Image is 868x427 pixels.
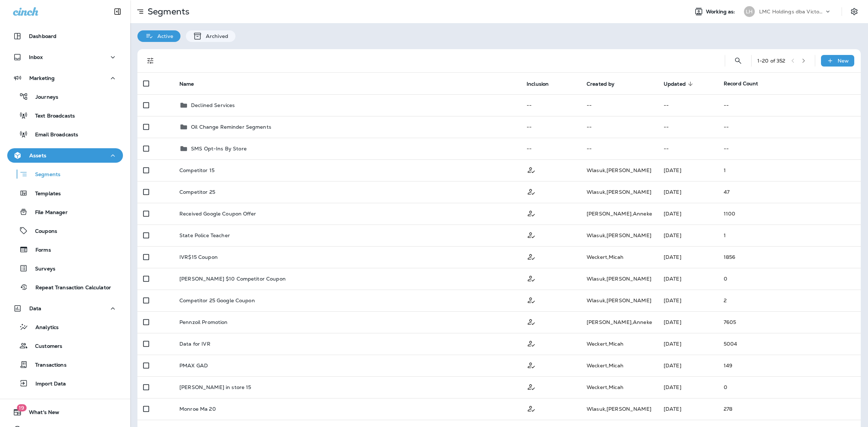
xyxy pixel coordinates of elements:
span: Customer Only [527,210,536,216]
td: [DATE] [658,203,718,225]
button: Coupons [7,223,123,238]
button: Settings [848,5,861,18]
p: Active [154,33,173,39]
td: Weckert , Micah [581,246,658,268]
td: Wlasuk , [PERSON_NAME] [581,225,658,246]
p: Data for IVR [179,341,210,347]
p: Competitor 15 [179,167,214,173]
p: Coupons [28,228,57,235]
td: -- [658,116,718,138]
span: Updated [664,81,695,87]
button: Assets [7,148,123,163]
button: Transactions [7,357,123,372]
button: File Manager [7,204,123,219]
td: [DATE] [658,333,718,355]
button: Data [7,301,123,316]
p: SMS Opt-Ins By Store [191,146,247,151]
td: 7605 [718,311,861,333]
p: Competitor 25 Google Coupon [179,298,255,303]
button: Text Broadcasts [7,108,123,123]
td: [DATE] [658,290,718,311]
td: 1100 [718,203,861,225]
span: Name [179,81,194,87]
button: Templates [7,185,123,201]
td: -- [521,116,581,138]
p: Text Broadcasts [28,113,75,120]
span: Customer Only [527,275,536,281]
span: Updated [664,81,686,87]
span: Name [179,81,204,87]
button: Marketing [7,71,123,85]
td: Wlasuk , [PERSON_NAME] [581,181,658,203]
button: Analytics [7,319,123,334]
td: -- [718,138,861,159]
td: 149 [718,355,861,376]
td: Weckert , Micah [581,355,658,376]
span: Customer Only [527,340,536,346]
td: [DATE] [658,246,718,268]
td: Wlasuk , [PERSON_NAME] [581,159,658,181]
p: Analytics [28,324,59,331]
p: Archived [202,33,228,39]
p: Repeat Transaction Calculator [28,285,111,291]
td: [PERSON_NAME] , Anneke [581,203,658,225]
td: [DATE] [658,268,718,290]
p: Marketing [29,75,55,81]
span: Created by [587,81,614,87]
div: 1 - 20 of 352 [757,58,786,64]
span: What's New [22,409,59,418]
span: Customer Only [527,231,536,238]
td: -- [581,116,658,138]
p: Customers [28,343,62,350]
p: LMC Holdings dba Victory Lane Quick Oil Change [759,9,824,14]
td: Wlasuk , [PERSON_NAME] [581,398,658,420]
button: 19What's New [7,405,123,419]
span: Customer Only [527,318,536,325]
p: Declined Services [191,102,235,108]
p: Monroe Ma 20 [179,406,216,412]
td: -- [581,138,658,159]
td: -- [658,138,718,159]
p: Received Google Coupon Offer [179,211,256,217]
p: Inbox [29,54,43,60]
p: Transactions [28,362,67,369]
td: 47 [718,181,861,203]
p: Surveys [28,266,55,273]
p: Data [29,306,42,311]
span: Customer Only [527,383,536,390]
td: 0 [718,376,861,398]
p: State Police Teacher [179,232,230,238]
p: Journeys [28,94,58,101]
span: Inclusion [527,81,558,87]
td: Wlasuk , [PERSON_NAME] [581,290,658,311]
p: Forms [28,247,51,254]
p: IVR$15 Coupon [179,254,218,260]
button: Filters [143,54,158,68]
td: [DATE] [658,398,718,420]
p: [PERSON_NAME] $10 Competitor Coupon [179,276,286,282]
td: [DATE] [658,159,718,181]
td: [DATE] [658,225,718,246]
td: -- [521,138,581,159]
button: Import Data [7,376,123,391]
td: 1856 [718,246,861,268]
td: -- [521,94,581,116]
td: -- [658,94,718,116]
td: -- [581,94,658,116]
td: Weckert , Micah [581,333,658,355]
p: Assets [29,153,46,158]
td: -- [718,116,861,138]
span: Working as: [706,9,737,15]
td: [PERSON_NAME] , Anneke [581,311,658,333]
p: Dashboard [29,33,56,39]
button: Journeys [7,89,123,104]
td: Wlasuk , [PERSON_NAME] [581,268,658,290]
span: Customer Only [527,296,536,303]
p: PMAX GAD [179,363,208,368]
p: Competitor 25 [179,189,215,195]
button: Segments [7,166,123,182]
button: Customers [7,338,123,353]
span: Customer Only [527,362,536,368]
td: [DATE] [658,376,718,398]
span: Customer Only [527,253,536,260]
